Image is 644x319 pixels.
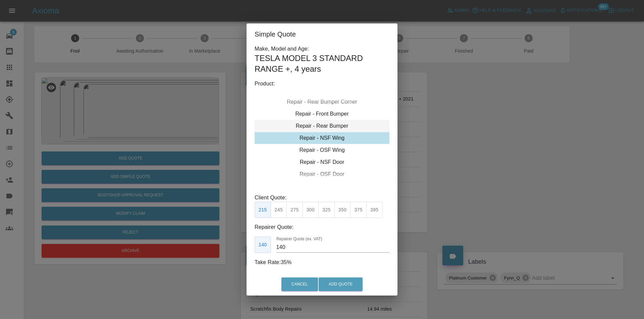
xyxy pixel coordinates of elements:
div: Repair - NSF Door [255,156,389,168]
div: Repair - OSF Wing [255,144,389,156]
button: 300 [303,202,319,218]
div: Repair - NSF Wing [255,132,389,144]
label: Repairer Quote (ex. VAT) [276,236,322,242]
button: 275 [286,202,303,218]
button: 395 [366,202,383,218]
button: Cancel [281,277,318,291]
p: Make, Model and Age: [255,45,389,53]
p: Repairer Quote: [255,223,389,231]
div: Repair - Front Bumper Corner [255,84,389,96]
p: Product: [255,80,389,88]
button: Add Quote [319,277,363,291]
div: Repair - Front Bumper [255,108,389,120]
h2: Simple Quote [247,23,397,45]
button: 245 [271,202,287,218]
button: 215 [255,202,271,218]
div: Repair - OSF Door [255,168,389,180]
div: Repair - NSR Door [255,180,389,192]
button: 140 [255,237,271,253]
h1: TESLA MODEL 3 STANDARD RANGE + , 4 years [255,53,389,74]
p: Client Quote: [255,194,389,202]
div: Repair - Rear Bumper [255,120,389,132]
button: 350 [334,202,351,218]
button: 325 [318,202,335,218]
button: 375 [350,202,367,218]
p: Take Rate: 35 % [255,258,389,266]
div: Repair - Rear Bumper Corner [255,96,389,108]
